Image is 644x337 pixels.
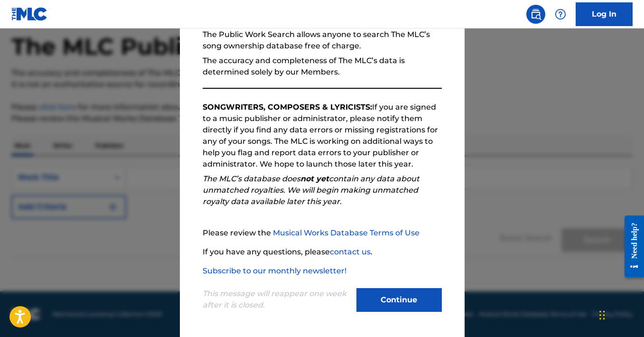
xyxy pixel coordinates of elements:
strong: SONGWRITERS, COMPOSERS & LYRICISTS: [203,103,372,112]
p: If you are signed to a music publisher or administrator, please notify them directly if you find ... [203,102,442,170]
a: Log In [576,2,633,26]
iframe: Chat Widget [597,291,644,337]
img: MLC Logo [11,7,48,21]
a: Subscribe to our monthly newsletter! [203,266,346,275]
em: The MLC’s database does contain any data about unmatched royalties. We will begin making unmatche... [203,174,420,206]
a: contact us [330,247,371,256]
img: search [530,9,541,20]
p: This message will reappear one week after it is closed. [203,288,351,311]
a: Public Search [526,5,545,24]
p: The accuracy and completeness of The MLC’s data is determined solely by our Members. [203,55,442,78]
div: Help [551,5,570,24]
p: If you have any questions, please . [203,246,442,258]
img: help [555,9,566,20]
iframe: Resource Center [617,208,644,285]
a: Musical Works Database Terms of Use [273,228,420,237]
div: Drag [599,301,605,329]
strong: not yet [300,174,329,183]
p: The Public Work Search allows anyone to search The MLC’s song ownership database free of charge. [203,29,442,52]
p: Please review the [203,227,442,239]
button: Continue [356,288,442,312]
